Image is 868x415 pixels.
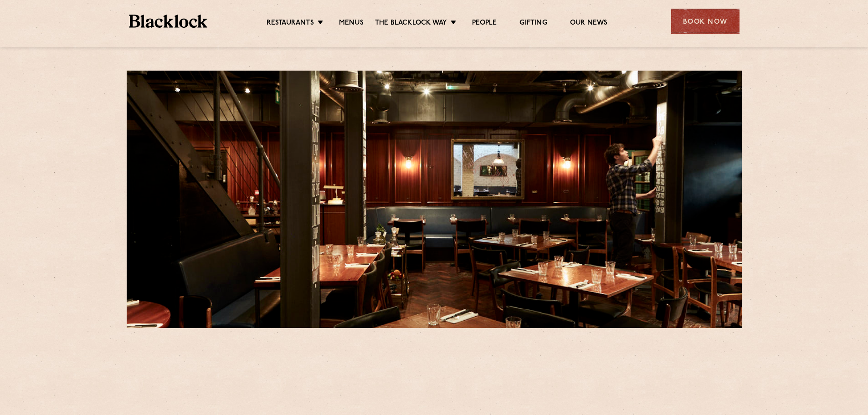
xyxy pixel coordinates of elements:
a: Menus [339,19,364,29]
img: BL_Textured_Logo-footer-cropped.svg [129,15,208,28]
a: People [472,19,497,29]
a: The Blacklock Way [375,19,447,29]
a: Restaurants [267,19,314,29]
a: Our News [570,19,608,29]
a: Gifting [519,19,547,29]
div: Book Now [671,9,740,34]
